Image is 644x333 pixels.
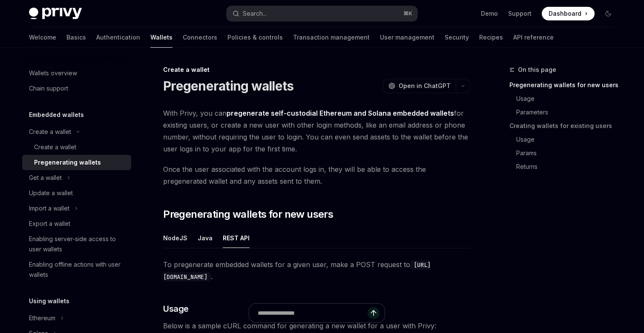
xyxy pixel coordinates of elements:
strong: pregenerate self-custodial Ethereum and Solana embedded wallets [227,109,454,117]
div: Create a wallet [34,142,76,152]
div: Chain support [29,83,68,94]
button: Send message [368,307,379,319]
span: ⌘ K [403,10,412,17]
button: Toggle dark mode [601,7,615,20]
a: Pregenerating wallets for new users [509,78,622,92]
a: User management [380,27,434,48]
h5: Embedded wallets [29,110,84,120]
a: Connectors [183,27,217,48]
div: Wallets overview [29,68,77,78]
a: Demo [481,9,498,18]
button: NodeJS [163,228,187,248]
a: Parameters [516,105,622,119]
a: Pregenerating wallets [22,155,131,170]
h5: Using wallets [29,296,69,306]
a: Dashboard [542,7,595,20]
span: Once the user associated with the account logs in, they will be able to access the pregenerated w... [163,163,470,187]
div: Create a wallet [29,127,71,137]
span: Open in ChatGPT [399,82,451,90]
a: Basics [66,27,86,48]
h1: Pregenerating wallets [163,78,293,94]
a: Wallets overview [22,65,131,81]
span: With Privy, you can for existing users, or create a new user with other login methods, like an em... [163,107,470,155]
a: Enabling offline actions with user wallets [22,257,131,282]
a: Returns [516,160,622,174]
a: Security [445,27,469,48]
a: Usage [516,92,622,105]
a: API reference [513,27,554,48]
div: Enabling server-side access to user wallets [29,234,126,254]
a: Transaction management [293,27,370,48]
button: Search...⌘K [227,6,417,21]
a: Update a wallet [22,185,131,201]
div: Import a wallet [29,203,69,213]
a: Wallets [150,27,172,48]
button: REST API [223,228,250,248]
div: Ethereum [29,313,55,323]
div: Get a wallet [29,173,62,183]
button: Open in ChatGPT [383,79,456,93]
a: Creating wallets for existing users [509,119,622,133]
div: Search... [243,9,267,19]
a: Chain support [22,81,131,96]
a: Usage [516,133,622,146]
a: Create a wallet [22,139,131,155]
div: Update a wallet [29,188,73,198]
a: Authentication [96,27,140,48]
img: dark logo [29,8,82,20]
div: Pregenerating wallets [34,157,101,168]
a: Enabling server-side access to user wallets [22,231,131,257]
a: Support [508,9,532,18]
span: On this page [518,65,556,75]
div: Create a wallet [163,65,470,74]
a: Export a wallet [22,216,131,231]
div: Enabling offline actions with user wallets [29,259,126,280]
span: Dashboard [549,9,581,18]
button: Java [198,228,213,248]
span: To pregenerate embedded wallets for a given user, make a POST request to . [163,259,470,282]
a: Params [516,146,622,160]
a: Policies & controls [227,27,283,48]
span: Pregenerating wallets for new users [163,208,333,221]
a: Welcome [29,27,56,48]
div: Export a wallet [29,219,70,229]
a: Recipes [479,27,503,48]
